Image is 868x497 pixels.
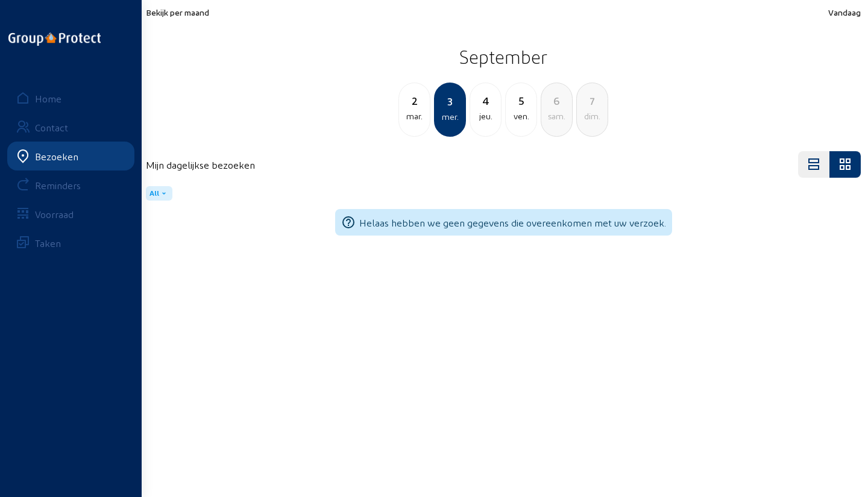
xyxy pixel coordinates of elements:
[577,109,608,123] div: dim.
[399,109,430,123] div: mar.
[470,92,501,109] div: 4
[828,7,861,17] span: Vandaag
[149,189,159,198] span: All
[146,159,255,170] h4: Mijn dagelijkse bezoeken
[470,109,501,123] div: jeu.
[146,42,861,72] h2: September
[577,92,608,109] div: 7
[35,180,81,191] div: Reminders
[435,110,465,124] div: mer.
[506,92,536,109] div: 5
[541,109,572,123] div: sam.
[341,215,356,230] mat-icon: help_outline
[7,199,134,228] a: Voorraad
[8,33,101,46] img: logo-oneline.png
[541,92,572,109] div: 6
[35,237,61,249] div: Taken
[359,217,666,228] span: Helaas hebben we geen gegevens die overeenkomen met uw verzoek.
[146,7,209,17] span: Bekijk per maand
[399,92,430,109] div: 2
[506,109,536,123] div: ven.
[7,228,134,257] a: Taken
[7,84,134,113] a: Home
[35,208,74,220] div: Voorraad
[35,151,78,162] div: Bezoeken
[7,170,134,199] a: Reminders
[35,93,61,104] div: Home
[7,142,134,170] a: Bezoeken
[7,113,134,142] a: Contact
[435,93,465,110] div: 3
[35,122,68,133] div: Contact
